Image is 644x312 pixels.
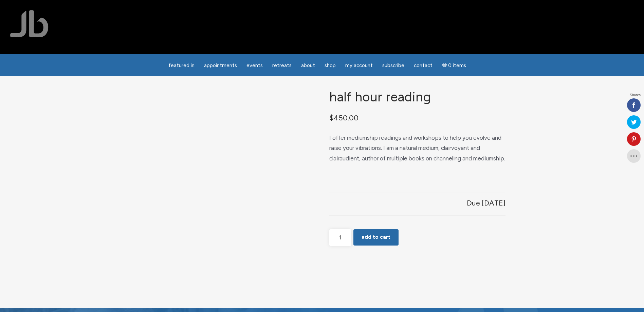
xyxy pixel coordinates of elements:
a: About [297,59,319,72]
a: Cart0 items [438,58,471,72]
span: Appointments [204,62,237,69]
span: featured in [168,62,195,69]
input: Product quantity [329,229,351,246]
p: I offer mediumship readings and workshops to help you evolve and raise your vibrations. I am a na... [329,133,505,164]
a: Subscribe [378,59,408,72]
a: Retreats [268,59,296,72]
a: Shop [320,59,340,72]
span: Contact [414,62,433,69]
span: 0 items [448,63,466,68]
span: Shares [630,94,641,97]
span: $ [329,113,334,122]
span: About [301,62,315,69]
button: Add to cart [353,229,399,246]
a: My Account [341,59,377,72]
p: Due [DATE] [467,196,505,210]
a: featured in [164,59,199,72]
img: Jamie Butler. The Everyday Medium [10,10,49,37]
span: Retreats [272,62,292,69]
span: Subscribe [382,62,404,69]
h1: Half Hour Reading [329,90,505,104]
i: Cart [442,62,448,69]
span: My Account [345,62,373,69]
a: Contact [410,59,437,72]
a: Appointments [200,59,241,72]
span: Shop [325,62,336,69]
a: Events [242,59,267,72]
bdi: 450.00 [329,113,358,122]
span: Events [246,62,263,69]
